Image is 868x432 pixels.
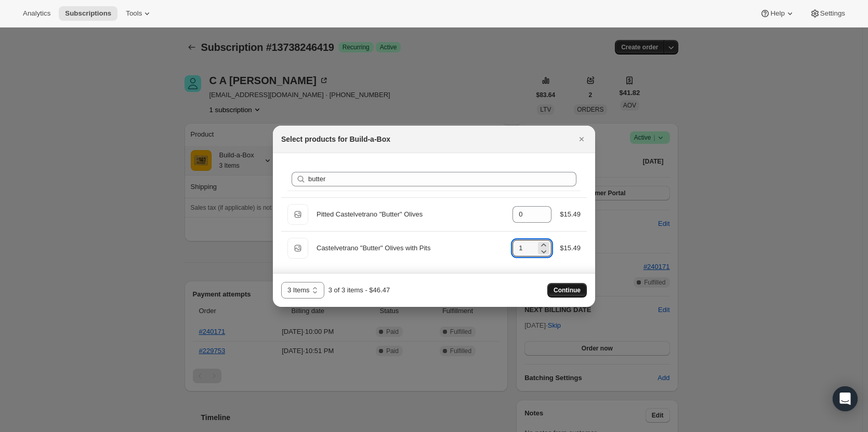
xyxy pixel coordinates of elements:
[308,172,576,186] input: Search products
[820,9,845,18] span: Settings
[560,209,581,220] div: $15.49
[317,209,504,220] div: Pitted Castelvetrano "Butter" Olives
[754,6,801,21] button: Help
[574,132,589,146] button: Close
[65,9,111,18] span: Subscriptions
[59,6,117,21] button: Subscriptions
[770,9,784,18] span: Help
[23,9,50,18] span: Analytics
[317,243,504,253] div: Castelvetrano "Butter" Olives with Pits
[126,9,142,18] span: Tools
[833,386,858,411] div: Open Intercom Messenger
[554,286,581,294] span: Continue
[120,6,159,21] button: Tools
[17,6,57,21] button: Analytics
[328,285,390,295] div: 3 of 3 items - $46.47
[281,134,390,144] h2: Select products for Build-a-Box
[804,6,851,21] button: Settings
[547,283,587,298] button: Continue
[560,243,581,253] div: $15.49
